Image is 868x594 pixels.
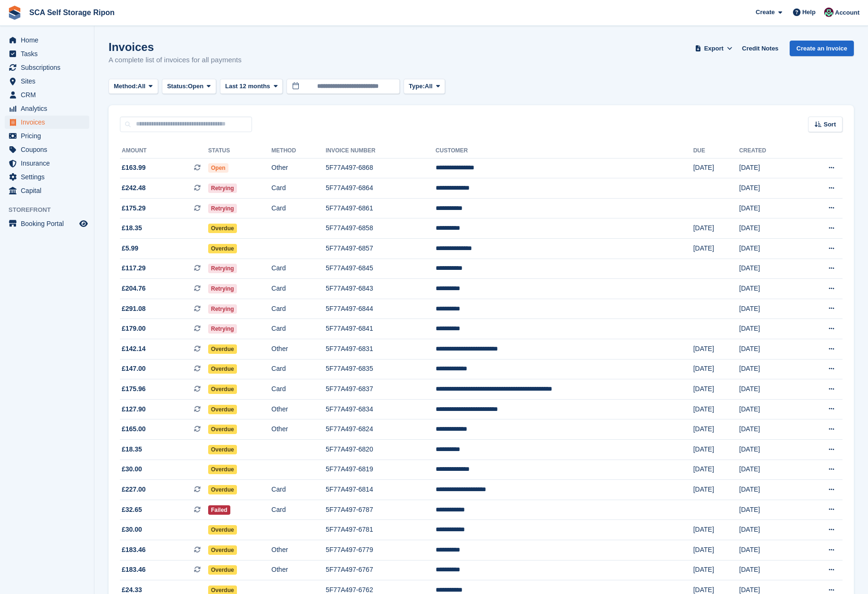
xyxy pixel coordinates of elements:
[271,540,326,560] td: Other
[21,157,77,170] span: Insurance
[739,178,799,199] td: [DATE]
[25,5,118,20] a: SCA Self Storage Ripon
[835,8,860,17] span: Account
[425,82,433,91] span: All
[271,279,326,299] td: Card
[5,116,89,129] a: menu
[739,440,799,460] td: [DATE]
[208,143,271,159] th: Status
[693,339,739,360] td: [DATE]
[409,82,425,91] span: Type:
[739,560,799,580] td: [DATE]
[739,339,799,360] td: [DATE]
[271,158,326,178] td: Other
[739,540,799,560] td: [DATE]
[739,399,799,419] td: [DATE]
[208,445,237,454] span: Overdue
[271,178,326,199] td: Card
[739,359,799,379] td: [DATE]
[122,505,142,515] span: £32.65
[208,163,228,173] span: Open
[326,158,436,178] td: 5F77A497-6868
[5,102,89,115] a: menu
[208,385,237,394] span: Overdue
[208,405,237,414] span: Overdue
[693,460,739,480] td: [DATE]
[109,55,242,66] p: A complete list of invoices for all payments
[326,500,436,520] td: 5F77A497-6787
[5,170,89,184] a: menu
[326,279,436,299] td: 5F77A497-6843
[5,88,89,101] a: menu
[271,500,326,520] td: Card
[326,460,436,480] td: 5F77A497-6819
[120,143,208,159] th: Amount
[693,379,739,400] td: [DATE]
[739,239,799,259] td: [DATE]
[693,41,734,56] button: Export
[739,500,799,520] td: [DATE]
[738,41,782,56] a: Credit Notes
[21,184,77,197] span: Capital
[326,143,436,159] th: Invoice Number
[436,143,693,159] th: Customer
[21,75,77,88] span: Sites
[208,565,237,575] span: Overdue
[208,184,237,193] span: Retrying
[739,279,799,299] td: [DATE]
[122,344,146,354] span: £142.14
[122,525,142,535] span: £30.00
[21,47,77,60] span: Tasks
[21,102,77,115] span: Analytics
[208,284,237,293] span: Retrying
[739,460,799,480] td: [DATE]
[8,205,94,215] span: Storefront
[739,198,799,218] td: [DATE]
[21,88,77,101] span: CRM
[122,163,146,173] span: £163.99
[404,79,445,94] button: Type: All
[326,359,436,379] td: 5F77A497-6835
[188,82,203,91] span: Open
[21,143,77,156] span: Coupons
[162,79,216,94] button: Status: Open
[138,82,146,91] span: All
[739,259,799,279] td: [DATE]
[739,143,799,159] th: Created
[326,178,436,199] td: 5F77A497-6864
[739,158,799,178] td: [DATE]
[326,218,436,239] td: 5F77A497-6858
[208,465,237,474] span: Overdue
[208,545,237,555] span: Overdue
[122,263,146,273] span: £117.29
[122,485,146,494] span: £227.00
[5,157,89,170] a: menu
[271,299,326,319] td: Card
[21,116,77,129] span: Invoices
[208,525,237,535] span: Overdue
[122,183,146,193] span: £242.48
[5,61,89,74] a: menu
[167,82,188,91] span: Status:
[326,440,436,460] td: 5F77A497-6820
[326,379,436,400] td: 5F77A497-6837
[693,480,739,500] td: [DATE]
[756,8,775,17] span: Create
[21,129,77,142] span: Pricing
[326,399,436,419] td: 5F77A497-6834
[693,440,739,460] td: [DATE]
[693,158,739,178] td: [DATE]
[5,75,89,88] a: menu
[208,505,230,515] span: Failed
[109,79,158,94] button: Method: All
[208,264,237,273] span: Retrying
[220,79,283,94] button: Last 12 months
[122,243,138,253] span: £5.99
[824,120,836,129] span: Sort
[271,379,326,400] td: Card
[704,44,724,53] span: Export
[693,218,739,239] td: [DATE]
[208,425,237,434] span: Overdue
[271,198,326,218] td: Card
[271,560,326,580] td: Other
